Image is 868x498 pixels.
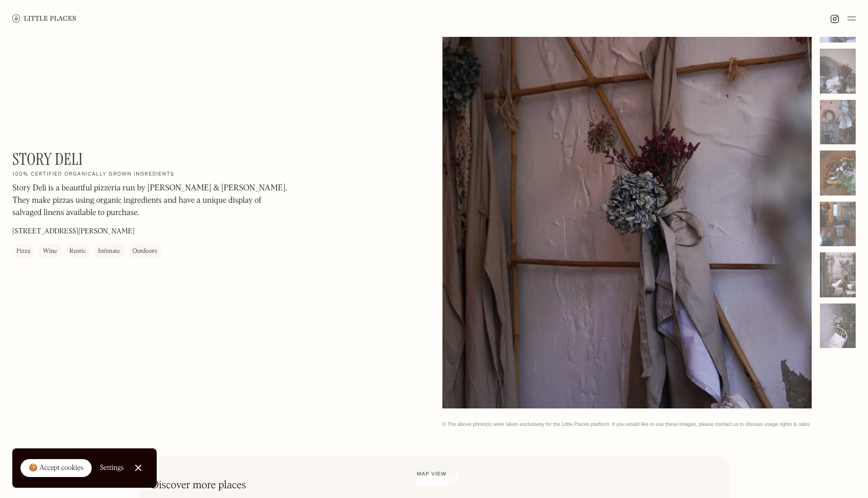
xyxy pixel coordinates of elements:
[20,459,92,478] a: 🍪 Accept cookies
[417,471,447,477] span: Map view
[98,246,120,256] div: Intimate
[100,464,124,471] div: Settings
[128,458,149,478] a: Close Cookie Popup
[12,149,83,169] h1: Story Deli
[12,182,289,219] p: Story Deli is a beautiful pizzeria run by [PERSON_NAME] & [PERSON_NAME]. They make pizzas using o...
[100,457,124,480] a: Settings
[12,171,174,178] h2: 100% certified organically grown ingredients
[133,246,157,256] div: Outdoors
[405,463,459,486] a: Map view
[138,468,138,468] div: Close Cookie Popup
[152,479,246,492] h2: Discover more places
[29,463,83,473] div: 🍪 Accept cookies
[43,246,57,256] div: Wine
[16,246,30,256] div: Pizza
[442,421,856,428] div: © The above photo(s) were taken exclusively for the Little Places platform. If you would like to ...
[70,246,86,256] div: Rustic
[12,226,135,237] p: [STREET_ADDRESS][PERSON_NAME]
